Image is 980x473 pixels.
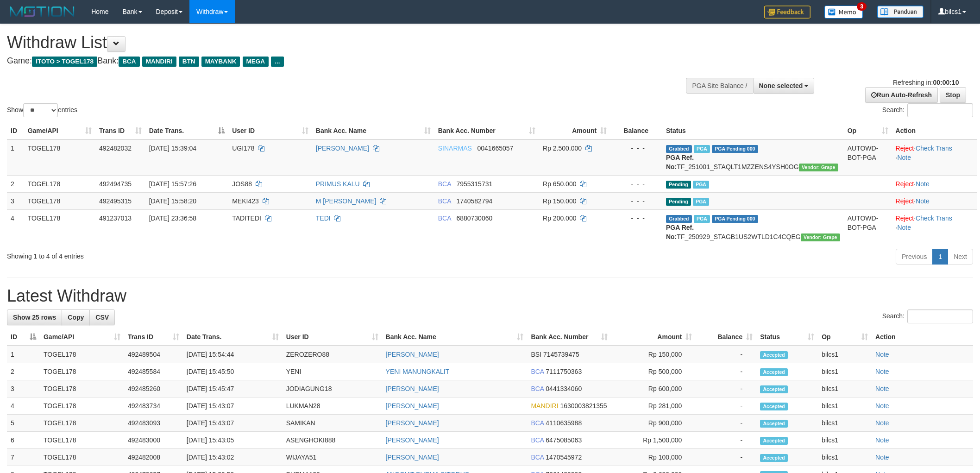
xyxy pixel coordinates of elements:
span: Marked by bilcs1 [694,215,710,223]
span: ITOTO > TOGEL178 [32,57,97,67]
th: Bank Acc. Name: activate to sort column ascending [312,122,434,139]
a: Run Auto-Refresh [865,87,938,103]
span: Vendor URL: https://settle31.1velocity.biz [799,164,838,171]
span: Marked by bilcs1 [693,198,709,206]
h4: Game: Bank: [7,57,644,66]
a: [PERSON_NAME] [386,436,439,444]
td: [DATE] 15:43:07 [183,397,283,415]
td: TF_250929_STAGB1US2WTLD1C4CQEG [662,209,844,245]
td: TOGEL178 [24,192,95,209]
td: · · [892,139,977,176]
td: 3 [7,380,40,397]
span: TADITEDI [232,214,261,222]
td: [DATE] 15:43:02 [183,449,283,466]
td: 1 [7,139,24,176]
span: JOS88 [232,180,252,188]
span: Copy 4110635988 to clipboard [546,419,582,427]
span: Copy 6880730060 to clipboard [456,214,492,222]
td: 1 [7,346,40,363]
input: Search: [907,103,973,117]
span: BCA [531,436,544,444]
td: - [696,432,756,449]
td: 4 [7,397,40,415]
a: Note [916,180,930,188]
span: CSV [95,314,109,321]
a: YENI MANUNGKALIT [386,368,450,375]
th: User ID: activate to sort column ascending [283,328,382,346]
td: TOGEL178 [24,139,95,176]
td: bilcs1 [818,432,872,449]
a: Note [875,351,889,358]
span: BCA [438,180,451,188]
td: - [696,363,756,380]
td: Rp 900,000 [611,415,696,432]
b: PGA Ref. No: [666,154,694,170]
span: Copy 7955315731 to clipboard [456,180,492,188]
td: Rp 281,000 [611,397,696,415]
span: BCA [531,454,544,461]
td: bilcs1 [818,397,872,415]
td: TOGEL178 [24,209,95,245]
td: [DATE] 15:54:44 [183,346,283,363]
th: Trans ID: activate to sort column ascending [124,328,183,346]
a: Next [948,249,973,265]
td: TOGEL178 [40,449,124,466]
span: [DATE] 15:58:20 [149,197,196,205]
span: Copy 0041665057 to clipboard [477,145,514,152]
span: Accepted [760,454,788,462]
td: [DATE] 15:45:47 [183,380,283,397]
td: - [696,449,756,466]
span: Copy 0441334060 to clipboard [546,385,582,392]
th: ID: activate to sort column descending [7,328,40,346]
td: - [696,380,756,397]
td: Rp 150,000 [611,346,696,363]
span: BTN [179,57,199,67]
th: Amount: activate to sort column ascending [611,328,696,346]
th: Status [662,122,844,139]
div: - - - [614,214,659,223]
a: Reject [896,214,914,222]
td: LUKMAN28 [283,397,382,415]
span: Marked by bilcs1 [694,145,710,153]
th: Date Trans.: activate to sort column ascending [183,328,283,346]
img: Button%20Memo.svg [824,6,863,19]
span: MANDIRI [531,402,558,410]
td: TOGEL178 [40,363,124,380]
td: ZEROZERO88 [283,346,382,363]
a: Note [875,368,889,375]
span: 491237013 [99,214,132,222]
a: Check Trans [916,145,952,152]
td: 3 [7,192,24,209]
span: Accepted [760,437,788,445]
a: [PERSON_NAME] [316,145,369,152]
span: BCA [119,57,139,67]
td: TOGEL178 [40,432,124,449]
div: - - - [614,196,659,206]
td: WIJAYA51 [283,449,382,466]
th: ID [7,122,24,139]
span: BCA [531,368,544,375]
td: Rp 100,000 [611,449,696,466]
div: PGA Site Balance / [686,78,753,94]
span: Pending [666,198,691,206]
a: Note [875,454,889,461]
span: Refreshing in: [893,79,959,86]
span: BCA [438,214,451,222]
a: Note [916,197,930,205]
th: Action [872,328,973,346]
span: Accepted [760,420,788,428]
a: Stop [940,87,966,103]
td: TOGEL178 [24,175,95,192]
td: TF_251001_STAQLT1MZZENS4YSH0OG [662,139,844,176]
span: Vendor URL: https://settle31.1velocity.biz [801,233,840,241]
span: Copy 1470545972 to clipboard [546,454,582,461]
span: MEKI423 [232,197,259,205]
td: TOGEL178 [40,346,124,363]
td: ASENGHOKI888 [283,432,382,449]
td: 492483000 [124,432,183,449]
a: TEDI [316,214,331,222]
span: 492495315 [99,197,132,205]
div: - - - [614,179,659,189]
th: Bank Acc. Name: activate to sort column ascending [382,328,528,346]
a: M [PERSON_NAME] [316,197,377,205]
